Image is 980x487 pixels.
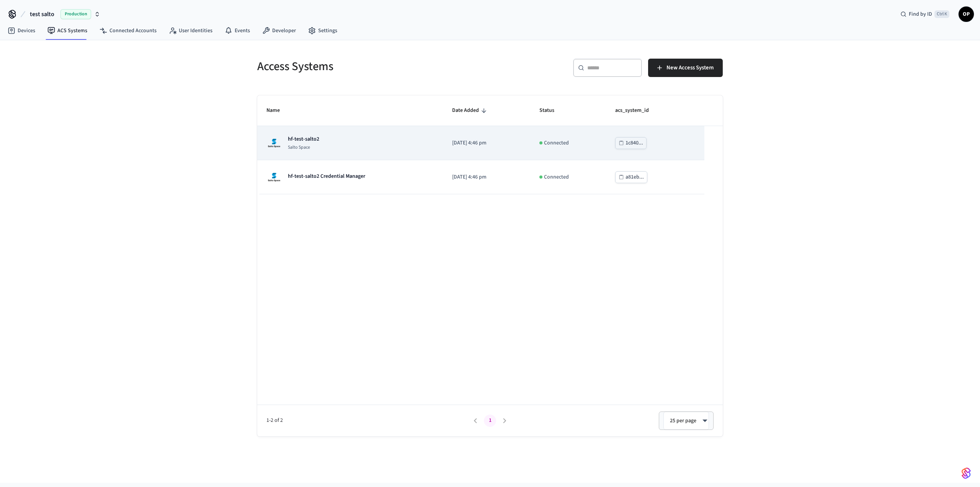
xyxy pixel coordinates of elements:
[626,138,643,148] div: 1c840...
[93,24,163,38] a: Connected Accounts
[615,171,647,183] button: a81eb...
[266,105,290,116] span: Name
[256,24,302,38] a: Developer
[266,416,468,425] span: 1-2 of 2
[959,7,974,22] button: OP
[663,412,709,430] div: 25 per page
[302,24,343,38] a: Settings
[452,105,489,116] span: Date Added
[452,139,521,147] p: [DATE] 4:46 pm
[626,172,644,182] div: a81eb...
[30,10,54,19] span: test salto
[539,105,564,116] span: Status
[962,467,971,479] img: SeamLogoGradient.69752ec5.svg
[288,172,365,180] p: hf-test-salto2 Credential Manager
[219,24,256,38] a: Events
[934,10,949,18] span: Ctrl K
[163,24,219,38] a: User Identities
[257,59,485,74] h5: Access Systems
[288,135,319,143] p: hf-test-salto2
[257,95,723,194] table: sticky table
[666,63,714,73] span: New Access System
[468,415,512,427] nav: pagination navigation
[615,105,659,116] span: acs_system_id
[544,139,569,147] p: Connected
[894,7,955,21] div: Find by IDCtrl K
[60,9,91,19] span: Production
[288,144,319,151] p: Salto Space
[41,24,93,38] a: ACS Systems
[615,137,647,149] button: 1c840...
[266,169,282,185] img: Salto Space Logo
[909,10,932,18] span: Find by ID
[452,173,521,181] p: [DATE] 4:46 pm
[544,173,569,181] p: Connected
[484,415,496,427] button: page 1
[959,7,973,21] span: OP
[648,59,723,77] button: New Access System
[2,24,41,38] a: Devices
[266,135,282,151] img: Salto Space Logo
